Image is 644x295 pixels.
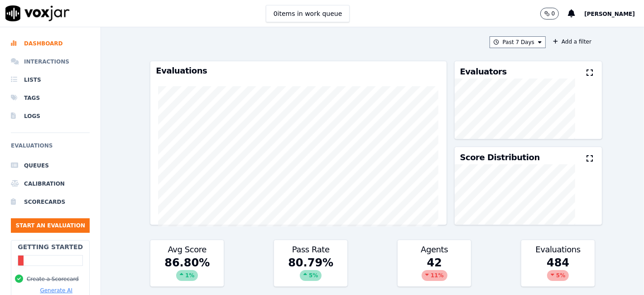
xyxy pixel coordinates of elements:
[460,153,540,162] h3: Score Distribution
[150,256,224,286] div: 86.80 %
[584,8,644,19] button: [PERSON_NAME]
[460,68,507,76] h3: Evaluators
[176,270,198,281] div: 1 %
[547,270,569,281] div: 5 %
[5,5,70,21] img: voxjar logo
[11,107,90,125] a: Logs
[156,67,441,75] h3: Evaluations
[274,256,347,286] div: 80.79 %
[279,246,342,254] h3: Pass Rate
[540,8,559,20] button: 0
[11,53,90,71] a: Interactions
[490,36,546,48] button: Past 7 Days
[11,193,90,211] a: Scorecards
[11,34,90,53] a: Dashboard
[156,246,218,254] h3: Avg Score
[11,71,90,89] a: Lists
[398,256,471,286] div: 42
[11,175,90,193] a: Calibration
[27,275,79,283] button: Create a Scorecard
[584,11,635,17] span: [PERSON_NAME]
[11,140,90,157] h6: Evaluations
[549,36,595,47] button: Add a filter
[521,256,595,286] div: 484
[11,89,90,107] a: Tags
[300,270,322,281] div: 5 %
[403,246,466,254] h3: Agents
[18,242,83,251] h2: Getting Started
[527,246,589,254] h3: Evaluations
[11,218,90,233] button: Start an Evaluation
[11,157,90,175] a: Queues
[422,270,447,281] div: 11 %
[266,5,350,22] button: 0items in work queue
[540,8,568,20] button: 0
[552,10,555,17] p: 0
